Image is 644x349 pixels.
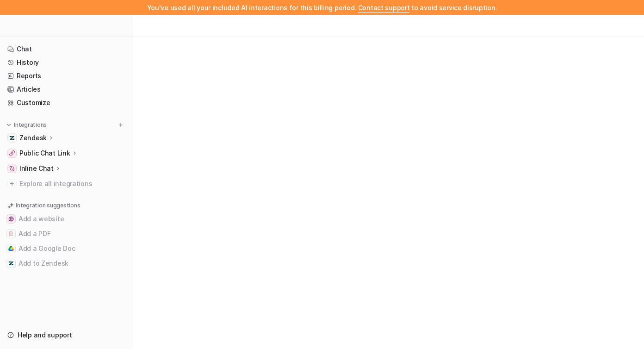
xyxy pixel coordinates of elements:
a: Reports [4,69,129,82]
button: Integrations [4,120,50,130]
p: Zendesk [19,133,47,143]
a: Chat [4,43,129,56]
img: Add to Zendesk [8,261,14,266]
img: Public Chat Link [9,150,15,156]
p: Integrations [14,121,47,129]
a: History [4,56,129,69]
button: Add a PDFAdd a PDF [4,226,129,241]
img: Add a PDF [8,231,14,237]
span: Explore all integrations [19,176,125,191]
button: Add a websiteAdd a website [4,212,129,226]
img: menu_add.svg [118,122,124,128]
p: Integration suggestions [16,201,80,210]
button: Add a Google DocAdd a Google Doc [4,241,129,256]
a: Explore all integrations [4,177,129,190]
img: Add a website [8,216,14,222]
a: Customize [4,96,129,109]
img: Add a Google Doc [8,246,14,251]
p: Inline Chat [19,164,54,173]
a: Help and support [4,329,129,342]
a: Articles [4,83,129,96]
img: explore all integrations [7,179,17,188]
img: Inline Chat [9,166,15,171]
p: Public Chat Link [19,149,70,158]
img: expand menu [6,122,12,128]
button: Add to ZendeskAdd to Zendesk [4,256,129,271]
span: Contact support [358,4,410,12]
img: Zendesk [9,135,15,141]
